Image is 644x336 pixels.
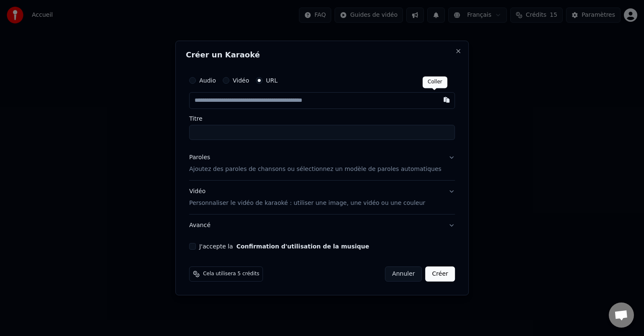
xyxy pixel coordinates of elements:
[189,116,455,121] label: Titre
[233,78,249,83] label: Vidéo
[426,266,455,282] button: Créer
[186,51,458,59] h2: Créer un Karaoké
[189,153,210,162] div: Paroles
[189,147,455,180] button: ParolesAjoutez des paroles de chansons ou sélectionnez un modèle de paroles automatiques
[423,76,447,88] div: Coller
[203,271,259,277] span: Cela utilisera 5 crédits
[189,199,425,207] p: Personnaliser le vidéo de karaoké : utiliser une image, une vidéo ou une couleur
[236,243,369,249] button: J'accepte la
[189,165,441,173] p: Ajoutez des paroles de chansons ou sélectionnez un modèle de paroles automatiques
[385,266,422,282] button: Annuler
[199,243,369,249] label: J'accepte la
[189,181,455,214] button: VidéoPersonnaliser le vidéo de karaoké : utiliser une image, une vidéo ou une couleur
[199,78,216,83] label: Audio
[189,187,425,207] div: Vidéo
[266,78,278,83] label: URL
[189,215,455,236] button: Avancé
